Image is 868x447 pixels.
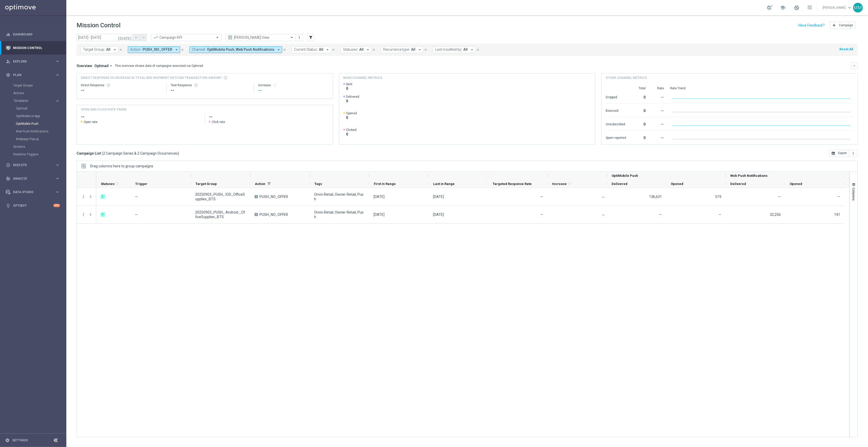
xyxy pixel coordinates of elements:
[115,64,203,68] div: This overview shows data of campaigns executed via Optimail
[671,182,684,186] span: Opened
[16,128,66,135] div: Web Push Notifications
[283,48,286,52] i: close
[343,76,382,80] h4: Main channel metrics
[6,59,60,64] button: person_search Explore keyboard_arrow_right
[84,120,97,124] span: Open rate
[6,46,60,50] button: Mission Control
[151,34,221,41] ng-select: Campaign KPI
[297,34,302,41] button: more_vert
[834,213,840,217] span: 141
[133,34,140,41] button: arrow_back
[6,73,55,77] div: Plan
[433,212,444,217] div: 03 Sep 2025, Wednesday
[292,46,331,53] button: Current Status: All arrow_drop_down
[6,41,60,55] div: Mission Control
[602,195,605,199] span: —
[343,47,358,52] span: Statuses:
[606,120,626,128] div: Unsubscribed
[81,76,222,80] span: Direct Response VS Increase In Total Mid Shipment Dotcom Transaction Amount
[117,34,133,42] button: [DATE]
[55,163,60,167] i: keyboard_arrow_right
[90,164,153,168] span: Drag columns here to group campaigns
[849,150,858,157] button: more_vert
[652,120,664,128] div: --
[346,95,359,99] span: Delivered
[346,111,357,115] span: Opened
[128,46,180,53] button: Action: PUSH_NO_OFFER arrow_drop_down
[81,46,118,53] button: Target Group: All arrow_drop_down
[259,212,288,217] span: PUSH_NO_OFFER
[135,195,138,199] span: —
[14,99,50,102] span: Templates
[135,213,138,217] span: —
[606,93,626,101] div: Dropped
[180,47,185,53] button: close
[16,114,53,118] a: OptiMobile In-App
[6,163,55,167] div: Execute
[652,93,664,101] div: --
[612,174,638,178] span: OptiMobile Push
[142,36,145,39] i: arrow_forward
[297,35,302,40] i: more_vert
[799,23,825,27] input: Have Feedback?
[294,47,318,52] span: Current Status:
[13,99,60,103] div: Templates keyboard_arrow_right
[6,32,10,37] i: equalizer
[830,22,856,29] button: add Campaign
[113,47,117,52] i: arrow_drop_down
[77,64,93,68] h3: Overview:
[374,182,396,186] span: First in Range
[790,182,802,186] span: Opened
[332,48,335,52] i: close
[632,133,646,141] div: 0
[433,46,476,53] button: Last modified by: All arrow_drop_down
[6,190,60,194] div: Data Studio keyboard_arrow_right
[6,176,10,181] i: track_changes
[652,86,664,90] div: Rate
[652,133,664,141] div: --
[6,32,60,36] button: equalizer Dashboard
[13,89,66,97] div: Actions
[83,47,105,52] span: Target Group:
[493,182,532,186] span: Targeted Response Rate
[77,34,133,41] input: Select date range
[135,182,147,186] span: Trigger
[6,204,60,208] div: lightbulb Optibot +10
[6,163,60,167] div: play_circle_outline Execute keyboard_arrow_right
[780,5,786,10] span: school
[423,47,428,53] button: close
[255,213,258,216] span: A
[55,59,60,64] i: keyboard_arrow_right
[258,87,329,93] div: --
[730,174,768,178] span: Web Push Notifications
[839,46,854,52] button: Reset All
[411,47,415,52] span: All
[632,93,646,101] div: 0
[282,47,287,53] button: close
[314,182,322,186] span: Tags
[96,188,845,206] div: Press SPACE to select this row.
[81,212,86,217] button: more_vert
[6,176,55,181] div: Analyze
[433,182,455,186] span: Last in Range
[433,194,444,199] div: 03 Sep 2025, Wednesday
[13,143,66,151] div: Streams
[81,194,86,199] i: more_vert
[101,182,115,186] span: Statuses
[346,82,353,86] span: Sent
[13,60,55,63] span: Explore
[77,151,179,156] h3: Campaign List
[374,194,385,199] div: 03 Sep 2025, Wednesday
[341,46,371,53] button: Statuses: All arrow_drop_down
[13,41,60,55] a: Mission Control
[190,46,282,53] button: Channel: OptiMobile Push, Web Push Notifications arrow_drop_down
[417,47,422,52] i: arrow_drop_down
[14,99,55,102] div: Templates
[13,164,55,167] span: Execute
[195,192,246,201] span: 20250903_PUSH_ IOS_OfficeSupplies_BTS
[839,23,853,27] span: Campaign
[101,194,105,199] div: 1
[13,191,55,194] span: Data Studio
[822,4,853,11] a: [PERSON_NAME]keyboard_arrow_down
